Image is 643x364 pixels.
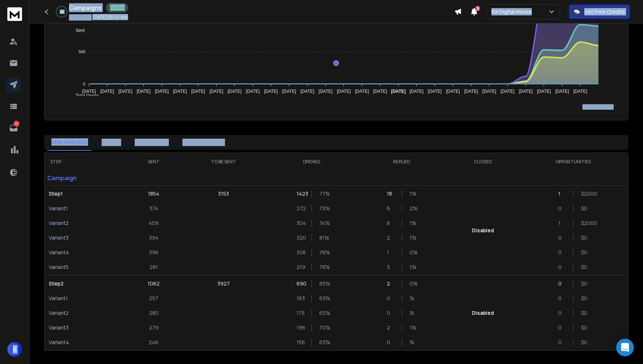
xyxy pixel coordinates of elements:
[266,153,356,171] th: OPENED
[92,14,127,20] p: [DATE] 05:47 AM
[178,134,229,150] button: Bounce Analytics
[319,339,327,346] p: 63 %
[297,280,304,287] p: 690
[558,309,566,317] p: 0
[106,3,128,12] div: Active
[447,153,519,171] th: CLICKED
[464,89,478,94] tspan: [DATE]
[149,205,158,212] p: 374
[387,234,394,241] p: 2
[319,249,327,256] p: 78 %
[14,121,19,127] p: 11
[297,249,304,256] p: 308
[558,234,566,241] p: 0
[49,280,122,287] p: Step 2
[319,89,333,94] tspan: [DATE]
[410,89,424,94] tspan: [DATE]
[558,280,566,287] p: 0
[49,219,122,227] p: Variant 2
[387,190,394,197] p: 18
[472,309,494,317] p: Disabled
[191,89,205,94] tspan: [DATE]
[49,205,122,212] p: Variant 1
[472,227,494,234] p: Disabled
[69,3,102,12] h1: Campaigns
[558,190,566,197] p: 1
[264,89,278,94] tspan: [DATE]
[49,324,122,331] p: Variant 3
[410,190,417,197] p: 1 %
[584,8,625,15] p: Get Free Credits
[49,190,122,197] p: Step 1
[149,263,158,271] p: 281
[428,89,442,94] tspan: [DATE]
[558,219,566,227] p: 1
[387,219,394,227] p: 6
[97,134,124,150] button: Activity
[297,309,304,317] p: 175
[616,339,634,356] div: Open Intercom Messenger
[558,339,566,346] p: 0
[297,263,304,271] p: 219
[70,93,99,98] span: Total Opens
[149,249,159,256] p: 396
[210,89,224,94] tspan: [DATE]
[69,15,91,21] p: Created At:
[558,263,566,271] p: 0
[218,190,229,197] p: 3153
[581,280,588,287] p: $ 0
[387,295,394,302] p: 0
[446,89,460,94] tspan: [DATE]
[70,28,85,33] span: Sent
[137,89,150,94] tspan: [DATE]
[573,89,587,94] tspan: [DATE]
[387,324,394,331] p: 2
[83,82,86,86] tspan: 0
[581,234,588,241] p: $ 0
[581,295,588,302] p: $ 0
[119,89,132,94] tspan: [DATE]
[387,249,394,256] p: 1
[297,190,304,197] p: 1423
[410,339,417,346] p: %
[537,89,551,94] tspan: [DATE]
[555,89,569,94] tspan: [DATE]
[149,309,159,317] p: 280
[581,309,588,317] p: $ 0
[581,324,588,331] p: $ 0
[297,205,304,212] p: 272
[148,190,159,197] p: 1854
[581,205,588,212] p: $ 0
[558,205,566,212] p: 0
[148,280,160,287] p: 1062
[319,263,327,271] p: 78 %
[319,219,327,227] p: 74 %
[319,280,327,287] p: 65 %
[47,134,91,151] button: Step Analytics
[410,219,417,227] p: 1 %
[149,339,159,346] p: 246
[581,249,588,256] p: $ 0
[217,280,230,287] p: 3927
[410,280,417,287] p: 0 %
[581,339,588,346] p: $ 0
[49,263,122,271] p: Variant 5
[558,324,566,331] p: 0
[319,295,327,302] p: 63 %
[49,295,122,302] p: Variant 1
[149,295,158,302] p: 257
[519,153,628,171] th: OPPORTUNITIES
[501,89,515,94] tspan: [DATE]
[49,234,122,241] p: Variant 3
[319,324,327,331] p: 70 %
[410,205,417,212] p: 2 %
[387,280,394,287] p: 2
[149,234,159,241] p: 394
[410,295,417,302] p: %
[491,8,535,15] p: RA Digital House
[569,4,630,19] button: Get Free Credits
[410,324,417,331] p: 1 %
[297,324,304,331] p: 196
[581,219,588,227] p: $ 2000
[228,89,241,94] tspan: [DATE]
